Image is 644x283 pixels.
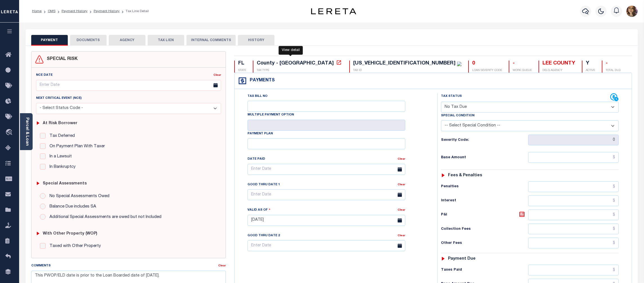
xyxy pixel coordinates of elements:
[528,265,619,275] input: $
[586,61,595,67] div: Y
[279,46,303,55] div: View detail
[441,268,528,272] h6: Taxes Paid
[44,57,78,62] h4: SPECIAL RISK
[25,117,29,146] a: Parcel & Loan
[257,61,334,66] div: County - [GEOGRAPHIC_DATA]
[441,199,528,203] h6: Interest
[542,68,575,73] p: DELQ AGENCY
[311,8,356,14] img: logo-dark.svg
[48,10,55,13] a: OMS
[247,78,275,83] h4: Payments
[47,193,109,200] label: No Special Assessments Owed
[257,68,343,73] p: TAX TYPE
[247,132,273,136] label: Payment Plan
[441,184,528,189] h6: Penalties
[528,195,619,206] input: $
[43,181,87,186] h6: Special Assessments
[528,238,619,248] input: $
[36,80,221,91] input: Enter Date
[238,35,274,46] button: HISTORY
[542,61,575,67] div: LEE COUNTY
[47,133,75,139] label: Tax Deferred
[32,10,42,13] a: Home
[472,61,502,67] div: 0
[398,209,405,211] a: Clear
[247,189,405,200] input: Enter Date
[247,207,271,213] label: Valid as Of
[31,264,51,268] label: Comments
[398,183,405,186] a: Clear
[238,61,246,67] div: FL
[47,153,72,160] label: In a Lawsuit
[441,241,528,246] h6: Other Fees
[70,35,107,46] button: DOCUMENTS
[353,68,461,73] p: TAX ID
[120,9,149,14] li: Tax Line Detail
[47,164,76,170] label: In Bankruptcy
[247,182,280,187] label: Good Thru Date 1
[441,94,462,99] label: Tax Status
[472,68,502,73] p: LOAN SEVERITY CODE
[148,35,184,46] button: TAX LIEN
[398,234,405,237] a: Clear
[586,68,595,73] p: ACTIVE
[528,210,619,220] input: $
[441,155,528,160] h6: Base Amount
[513,61,532,67] div: -
[238,68,246,73] p: STATE
[606,68,620,73] p: TOTAL DLQ
[441,211,528,219] h6: P&I
[441,227,528,231] h6: Collection Fees
[47,204,96,210] label: Balance Due includes SA
[186,35,236,46] button: INTERNAL COMMENTS
[109,35,145,46] button: AGENCY
[247,240,405,251] input: Enter Date
[528,181,619,192] input: $
[36,96,82,101] label: Next Critical Event (NCE)
[247,233,280,238] label: Good Thru Date 2
[43,231,97,236] h6: with Other Property (WOP)
[62,10,87,13] a: Payment History
[247,94,267,99] label: Tax Bill No
[247,164,405,175] input: Enter Date
[43,121,77,126] h6: At Risk Borrower
[218,264,226,267] a: Clear
[94,10,120,13] a: Payment History
[213,74,221,77] a: Clear
[31,35,68,46] button: PAYMENT
[441,113,474,118] label: Special Condition
[398,158,405,161] a: Clear
[528,152,619,163] input: $
[47,214,161,220] label: Additional Special Assessments are owed but not Included
[247,157,265,162] label: Date Paid
[5,129,14,136] i: travel_explore
[448,173,482,178] h6: Fees & Penalties
[47,143,105,150] label: On Payment Plan With Taxer
[353,61,456,66] div: [US_VEHICLE_IDENTIFICATION_NUMBER]
[457,62,461,66] img: check-icon-green.svg
[47,243,101,249] label: Taxed with Other Property
[606,61,620,67] div: -
[448,257,476,261] h6: Payment due
[528,224,619,234] input: $
[36,73,53,78] label: NCE Date
[247,113,294,117] label: Multiple Payment Option
[513,68,532,73] p: WORK QUEUE
[441,138,528,142] h6: Severity Code:
[247,215,405,226] input: Enter Date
